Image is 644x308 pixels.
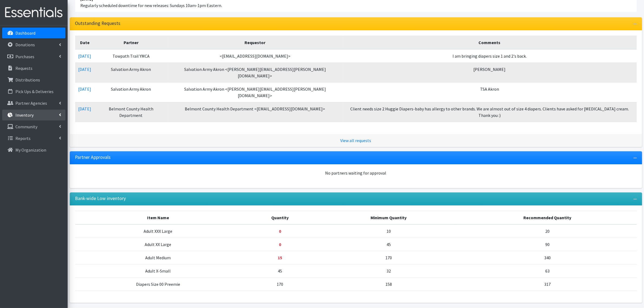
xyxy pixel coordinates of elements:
[241,277,319,291] td: 170
[2,28,65,38] a: Dashboard
[341,138,371,143] a: View all requests
[95,63,167,82] td: Salvation Army Akron
[2,110,65,120] a: Inventory
[95,36,167,49] th: Partner
[319,251,458,264] td: 170
[75,264,241,277] td: Adult X-Small
[319,211,458,224] th: Minimum Quantity
[2,121,65,132] a: Community
[15,30,35,36] p: Dashboard
[343,102,637,122] td: Client needs size 2 Huggie Diapers-baby has allergy to other brands. We are almost out of size 4 ...
[75,155,111,160] h3: Partner Approvals
[75,251,241,264] td: Adult Medium
[458,238,636,251] td: 90
[319,224,458,238] td: 10
[167,36,343,49] th: Requestor
[2,39,65,50] a: Donations
[167,82,343,102] td: Salvation Army Akron <[PERSON_NAME][EMAIL_ADDRESS][PERSON_NAME][DOMAIN_NAME]>
[458,264,636,277] td: 63
[167,63,343,82] td: Salvation Army Akron <[PERSON_NAME][EMAIL_ADDRESS][PERSON_NAME][DOMAIN_NAME]>
[75,238,241,251] td: Adult XX Large
[458,277,636,291] td: 317
[75,196,126,201] h3: Bank-wide Low inventory
[279,228,281,234] strong: Below minimum quantity
[2,145,65,155] a: My Organization
[78,106,91,112] a: [DATE]
[319,264,458,277] td: 32
[319,277,458,291] td: 158
[15,54,34,59] p: Purchases
[2,4,65,22] img: HumanEssentials
[278,255,282,260] strong: Below minimum quantity
[15,89,54,94] p: Pick Ups & Deliveries
[2,63,65,74] a: Requests
[167,49,343,63] td: <[EMAIL_ADDRESS][DOMAIN_NAME]>
[75,277,241,291] td: Diapers Size 00 Preemie
[167,102,343,122] td: Belmont County Health Department <[EMAIL_ADDRESS][DOMAIN_NAME]>
[2,98,65,109] a: Partner Agencies
[2,86,65,97] a: Pick Ups & Deliveries
[75,211,241,224] th: Item Name
[15,100,47,106] p: Partner Agencies
[2,51,65,62] a: Purchases
[458,251,636,264] td: 340
[15,65,32,71] p: Requests
[15,42,35,47] p: Donations
[15,136,31,141] p: Reports
[78,86,91,92] a: [DATE]
[343,63,637,82] td: [PERSON_NAME]
[78,67,91,72] a: [DATE]
[343,36,637,49] th: Comments
[75,224,241,238] td: Adult XXX Large
[2,133,65,144] a: Reports
[343,82,637,102] td: TSA Akron
[95,49,167,63] td: Towpath Trail YMCA
[15,124,37,129] p: Community
[75,36,95,49] th: Date
[458,211,636,224] th: Recommended Quantity
[75,170,637,176] div: No partners waiting for approval
[15,147,46,153] p: My Organization
[95,102,167,122] td: Belmont County Health Department
[95,82,167,102] td: Salvation Army Akron
[279,242,281,247] strong: Below minimum quantity
[78,53,91,59] a: [DATE]
[75,21,121,26] h3: Outstanding Requests
[2,74,65,85] a: Distributions
[15,112,34,118] p: Inventory
[241,211,319,224] th: Quantity
[15,77,40,83] p: Distributions
[241,264,319,277] td: 45
[343,49,637,63] td: I am bringing diapers size 1 and 2's back.
[319,238,458,251] td: 45
[458,224,636,238] td: 20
